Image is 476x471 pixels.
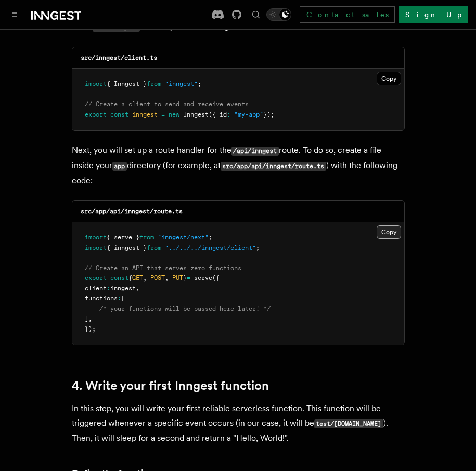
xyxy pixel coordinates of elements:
button: Toggle navigation [8,8,21,21]
code: /api/inngest [231,147,279,156]
span: POST [150,274,165,282]
span: : [107,285,110,292]
span: = [187,274,190,282]
span: GET [132,274,143,282]
span: ({ id [209,111,227,118]
code: src/app/api/inngest/route.ts [81,208,183,215]
span: const [110,274,128,282]
span: export [85,274,107,282]
code: test/[DOMAIN_NAME] [314,419,383,428]
span: , [88,315,92,322]
span: : [118,295,121,302]
span: "my-app" [234,111,263,118]
span: { Inngest } [107,80,147,87]
span: } [183,274,187,282]
span: import [85,244,107,251]
p: Next, you will set up a route handler for the route. To do so, create a file inside your director... [72,143,405,188]
p: In this step, you will write your first reliable serverless function. This function will be trigg... [72,401,405,445]
button: Toggle dark mode [266,8,291,21]
a: Sign Up [399,6,468,23]
span: // Create a client to send and receive events [85,100,249,108]
span: from [139,234,154,241]
span: "inngest/next" [158,234,209,241]
span: "../../../inngest/client" [165,244,256,251]
span: }); [263,111,274,118]
code: app [112,162,127,171]
span: functions [85,295,118,302]
span: }); [85,325,96,333]
span: ; [209,234,212,241]
span: , [136,285,139,292]
span: new [169,111,179,118]
span: { serve } [107,234,139,241]
button: Copy [377,72,401,85]
span: Inngest [183,111,209,118]
span: ({ [212,274,220,282]
span: inngest [110,285,136,292]
span: import [85,80,107,87]
span: , [143,274,147,282]
span: /* your functions will be passed here later! */ [99,305,271,312]
span: ; [256,244,260,251]
span: serve [194,274,212,282]
span: , [165,274,169,282]
button: Find something... [250,8,262,21]
span: ; [198,80,201,87]
a: 4. Write your first Inngest function [72,378,269,393]
button: Copy [377,225,401,239]
span: { [128,274,132,282]
span: const [110,111,128,118]
span: { inngest } [107,244,147,251]
span: from [147,244,161,251]
span: import [85,234,107,241]
span: export [85,111,107,118]
span: "inngest" [165,80,198,87]
span: ] [85,315,88,322]
span: : [227,111,230,118]
code: src/app/api/inngest/route.ts [221,162,326,171]
span: PUT [172,274,183,282]
span: client [85,285,107,292]
a: Contact sales [300,6,395,23]
span: // Create an API that serves zero functions [85,264,241,272]
code: src/inngest/client.ts [81,54,157,61]
span: = [161,111,165,118]
span: [ [121,295,125,302]
span: from [147,80,161,87]
span: inngest [132,111,158,118]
